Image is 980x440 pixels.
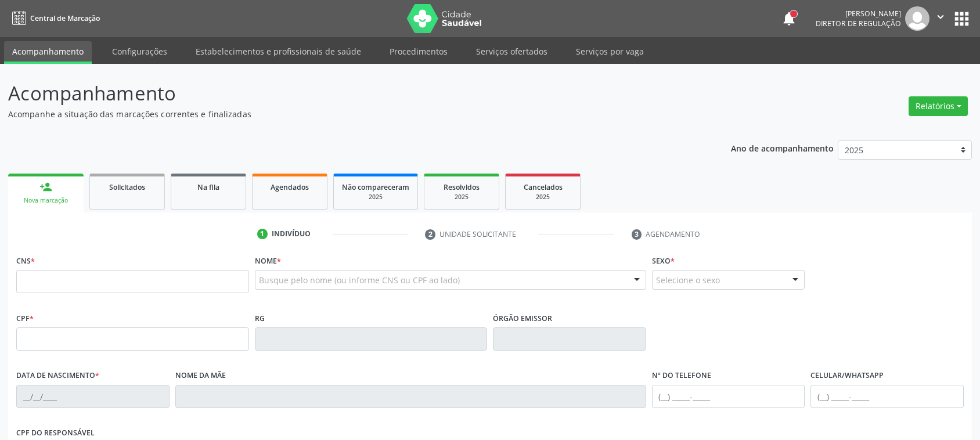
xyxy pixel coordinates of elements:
[8,9,100,28] a: Central de Marcação
[905,6,929,31] img: img
[16,309,34,327] label: CPF
[175,367,226,385] label: Nome da mãe
[731,140,834,155] p: Ano de acompanhamento
[909,96,968,116] button: Relatórios
[816,9,901,19] div: [PERSON_NAME]
[652,367,711,385] label: Nº do Telefone
[342,182,409,192] span: Não compareceram
[109,182,145,192] span: Solicitados
[514,193,572,201] div: 2025
[8,108,683,120] p: Acompanhe a situação das marcações correntes e finalizadas
[8,79,683,108] p: Acompanhamento
[952,9,972,29] button: apps
[816,19,901,28] span: Diretor de regulação
[468,41,556,62] a: Serviços ofertados
[255,309,265,327] label: RG
[493,309,552,327] label: Órgão emissor
[16,385,170,408] input: __/__/____
[16,252,35,270] label: CNS
[810,367,884,385] label: Celular/WhatsApp
[934,10,947,23] i: 
[188,41,369,62] a: Estabelecimentos e profissionais de saúde
[656,274,720,286] span: Selecione o sexo
[342,193,409,201] div: 2025
[259,274,460,286] span: Busque pelo nome (ou informe CNS ou CPF ao lado)
[257,229,268,239] div: 1
[444,182,480,192] span: Resolvidos
[568,41,652,62] a: Serviços por vaga
[524,182,563,192] span: Cancelados
[652,252,675,270] label: Sexo
[810,385,964,408] input: (__) _____-_____
[929,6,952,31] button: 
[255,252,281,270] label: Nome
[16,367,99,385] label: Data de nascimento
[197,182,219,192] span: Na fila
[433,193,491,201] div: 2025
[781,10,797,27] button: notifications
[16,196,75,205] div: Nova marcação
[4,41,92,64] a: Acompanhamento
[272,229,311,239] div: Indivíduo
[30,13,100,23] span: Central de Marcação
[381,41,456,62] a: Procedimentos
[652,385,805,408] input: (__) _____-_____
[104,41,175,62] a: Configurações
[271,182,309,192] span: Agendados
[39,181,52,193] div: person_add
